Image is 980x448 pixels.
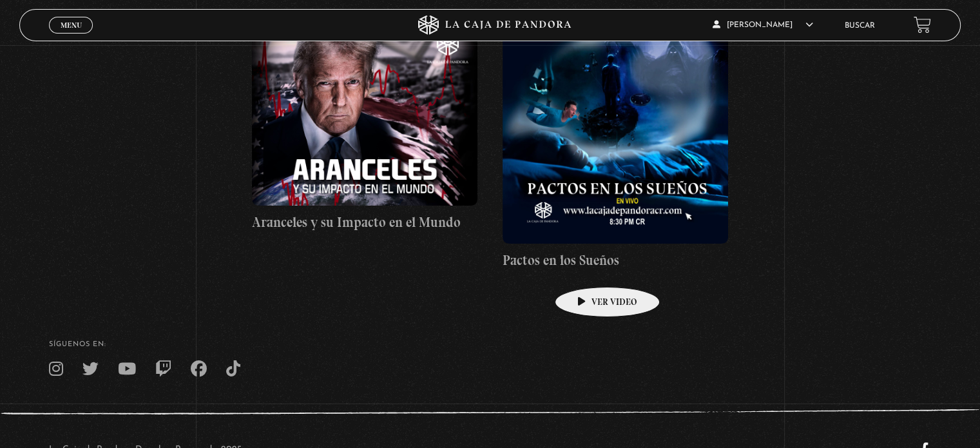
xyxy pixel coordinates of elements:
[49,341,931,348] h4: SÍguenos en:
[713,21,813,29] span: [PERSON_NAME]
[61,21,82,29] span: Menu
[503,250,728,271] h4: Pactos en los Sueños
[252,212,477,233] h4: Aranceles y su Impacto en el Mundo
[252,17,477,233] a: Aranceles y su Impacto en el Mundo
[503,17,728,270] a: Pactos en los Sueños
[845,22,875,30] a: Buscar
[56,32,86,41] span: Cerrar
[914,16,931,34] a: View your shopping cart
